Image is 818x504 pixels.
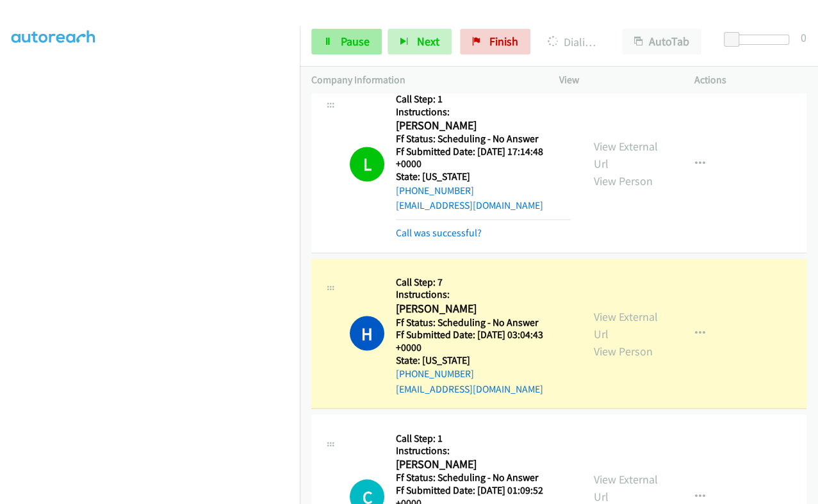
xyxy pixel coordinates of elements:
[396,227,482,239] a: Call was successful?
[396,170,571,183] h5: State: [US_STATE]
[311,72,536,88] p: Company Information
[396,184,474,197] a: [PHONE_NUMBER]
[396,288,571,301] h5: Instructions:
[396,301,571,316] h2: [PERSON_NAME]
[341,34,370,49] span: Pause
[396,276,571,289] h5: Call Step: 7
[489,34,518,49] span: Finish
[396,367,474,379] a: [PHONE_NUMBER]
[594,174,653,188] a: View Person
[594,139,658,171] a: View External Url
[396,444,571,457] h5: Instructions:
[396,457,571,471] h2: [PERSON_NAME]
[622,29,701,54] button: AutoTab
[396,145,571,170] h5: Ff Submitted Date: [DATE] 17:14:48 +0000
[396,199,543,211] a: [EMAIL_ADDRESS][DOMAIN_NAME]
[350,316,384,350] h1: H
[350,147,384,181] h1: L
[311,29,382,54] a: Pause
[396,471,571,484] h5: Ff Status: Scheduling - No Answer
[396,354,571,366] h5: State: [US_STATE]
[396,316,571,329] h5: Ff Status: Scheduling - No Answer
[396,93,571,106] h5: Call Step: 1
[396,432,571,444] h5: Call Step: 1
[801,29,806,46] div: 0
[594,471,658,503] a: View External Url
[594,343,653,358] a: View Person
[417,34,439,49] span: Next
[594,309,658,341] a: View External Url
[388,29,452,54] button: Next
[460,29,530,54] a: Finish
[396,118,571,133] h2: [PERSON_NAME]
[559,72,671,88] p: View
[396,106,571,118] h5: Instructions:
[548,33,599,51] p: Dialing [PERSON_NAME]
[396,133,571,145] h5: Ff Status: Scheduling - No Answer
[730,35,789,45] div: Delay between calls (in seconds)
[396,382,543,394] a: [EMAIL_ADDRESS][DOMAIN_NAME]
[694,72,806,88] p: Actions
[396,328,571,353] h5: Ff Submitted Date: [DATE] 03:04:43 +0000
